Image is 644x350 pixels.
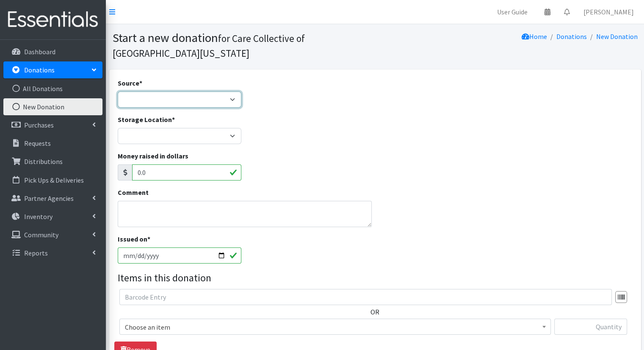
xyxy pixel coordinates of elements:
[118,78,142,88] label: Source
[556,32,587,41] a: Donations
[24,194,74,203] p: Partner Agencies
[490,3,534,20] a: User Guide
[3,135,102,152] a: Requests
[554,319,627,335] input: Quantity
[113,31,372,60] h1: Start a new donation
[3,80,102,97] a: All Donations
[3,190,102,207] a: Partner Agencies
[3,208,102,225] a: Inventory
[24,231,58,239] p: Community
[118,234,150,244] label: Issued on
[147,235,150,243] abbr: required
[24,212,53,221] p: Inventory
[118,151,188,161] label: Money raised in dollars
[3,98,102,115] a: New Donation
[125,321,545,333] span: Choose an item
[3,61,102,78] a: Donations
[118,114,175,125] label: Storage Location
[3,172,102,189] a: Pick Ups & Deliveries
[596,32,638,41] a: New Donation
[172,115,175,124] abbr: required
[24,121,54,129] p: Purchases
[24,66,55,74] p: Donations
[113,32,305,59] small: for Care Collective of [GEOGRAPHIC_DATA][US_STATE]
[3,226,102,243] a: Community
[24,157,63,166] p: Distributions
[3,43,102,60] a: Dashboard
[118,187,149,197] label: Comment
[24,47,55,56] p: Dashboard
[3,6,102,34] img: HumanEssentials
[119,319,551,335] span: Choose an item
[118,270,633,286] legend: Items in this donation
[3,153,102,170] a: Distributions
[119,289,612,305] input: Barcode Entry
[577,3,641,20] a: [PERSON_NAME]
[139,79,142,87] abbr: required
[24,139,51,147] p: Requests
[522,32,547,41] a: Home
[24,249,48,257] p: Reports
[3,117,102,133] a: Purchases
[24,176,84,184] p: Pick Ups & Deliveries
[3,244,102,261] a: Reports
[370,307,379,317] label: OR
